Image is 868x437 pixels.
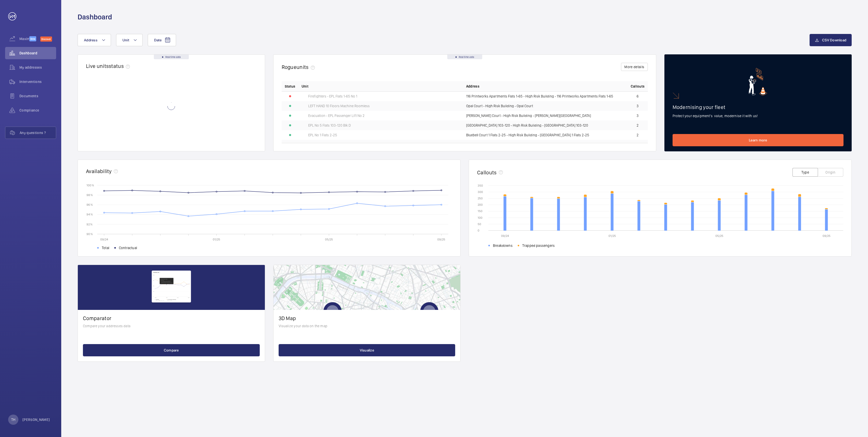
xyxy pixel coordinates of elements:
[478,209,482,213] text: 150
[818,168,843,177] button: Origin
[673,104,844,110] h2: Modernising your fleet
[102,245,109,250] span: Total
[282,64,317,70] h2: Rogue
[296,64,317,70] span: units
[302,84,308,89] span: Unit
[86,168,112,174] h2: Availability
[466,104,533,108] span: Opal Court - High Risk Building - Opal Court
[478,197,483,200] text: 250
[308,114,365,117] span: Evacuation - EPL Passenger Lift No 2
[86,203,93,207] text: 96 %
[78,12,112,22] h1: Dashboard
[83,315,260,321] h2: Comparator
[501,234,509,238] text: 09/24
[308,133,337,137] span: EPL No 1 Flats 2-25
[279,315,455,321] h2: 3D Map
[20,130,56,135] span: Any questions ?
[810,34,852,46] button: CSV Download
[749,68,767,96] img: marketing-card.svg
[447,55,482,59] div: Real time data
[19,108,56,113] span: Compliance
[213,238,220,241] text: 01/25
[637,104,639,108] span: 3
[466,114,591,117] span: [PERSON_NAME] Court - High Risk Building - [PERSON_NAME][GEOGRAPHIC_DATA]
[11,417,15,422] p: TH
[100,238,108,241] text: 09/24
[119,245,137,250] span: Contractual
[279,344,455,356] button: Visualize
[86,183,94,187] text: 100 %
[522,243,555,248] span: Trapped passengers
[83,344,260,356] button: Compare
[285,84,295,89] p: Status
[84,38,97,42] span: Address
[154,55,189,59] div: Real time data
[621,63,648,71] button: More details
[478,190,483,194] text: 300
[631,84,645,89] span: Callouts
[22,417,50,422] p: [PERSON_NAME]
[715,234,723,238] text: 05/25
[154,38,162,42] span: Date
[673,134,844,146] a: Learn more
[19,36,29,41] span: Maximize
[308,104,370,108] span: LEFT HAND 10 Floors Machine Roomless
[477,169,497,176] h2: Callouts
[792,168,818,177] button: Type
[637,94,639,98] span: 6
[29,36,36,41] span: Beta
[478,229,479,232] text: 0
[86,193,93,197] text: 98 %
[466,84,479,89] span: Address
[19,65,56,70] span: My addresses
[86,222,93,226] text: 92 %
[823,234,830,238] text: 09/25
[437,238,445,241] text: 09/25
[493,243,513,248] span: Breakdowns
[609,234,616,238] text: 01/25
[19,51,56,56] span: Dashboard
[822,38,846,42] span: CSV Download
[40,37,52,42] span: Discover
[86,213,93,216] text: 94 %
[478,184,483,187] text: 350
[116,34,143,46] button: Unit
[466,124,588,127] span: [GEOGRAPHIC_DATA] 103-120 - High Risk Building - [GEOGRAPHIC_DATA] 103-120
[83,323,260,329] p: Compare your addresses data
[122,38,129,42] span: Unit
[86,63,132,69] h2: Live units
[109,63,132,69] span: status
[637,133,639,137] span: 2
[466,133,589,137] span: Bluebell Court 1 Flats 2-25 - High Risk Building - [GEOGRAPHIC_DATA] 1 Flats 2-25
[637,124,639,127] span: 2
[19,79,56,84] span: Interventions
[637,114,639,117] span: 3
[673,113,844,118] p: Protect your equipment's value, modernise it with us!
[86,232,93,236] text: 90 %
[478,216,482,220] text: 100
[308,94,357,98] span: Firefighters - EPL Flats 1-65 No 1
[466,94,613,98] span: 116 Printworks Apartments Flats 1-65 - High Risk Building - 116 Printworks Apartments Flats 1-65
[19,93,56,99] span: Documents
[478,222,481,226] text: 50
[478,203,483,207] text: 200
[308,124,351,127] span: EPL No 5 Flats 103-120 Blk D
[279,323,455,329] p: Visualize your data on the map
[148,34,176,46] button: Date
[78,34,111,46] button: Address
[325,238,333,241] text: 05/25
